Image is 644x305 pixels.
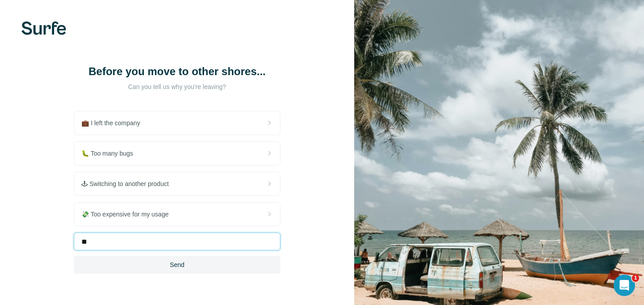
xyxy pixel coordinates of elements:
[81,210,176,219] span: 💸 Too expensive for my usage
[88,64,267,79] h1: Before you move to other shores...
[614,275,635,296] iframe: Intercom live chat
[81,179,176,188] span: 🕹 Switching to another product
[81,149,140,158] span: 🐛 Too many bugs
[88,82,267,91] p: Can you tell us why you're leaving?
[81,119,147,127] span: 💼 I left the company
[632,275,639,282] span: 1
[170,260,185,269] span: Send
[74,256,280,274] button: Send
[21,21,66,35] img: Surfe's logo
